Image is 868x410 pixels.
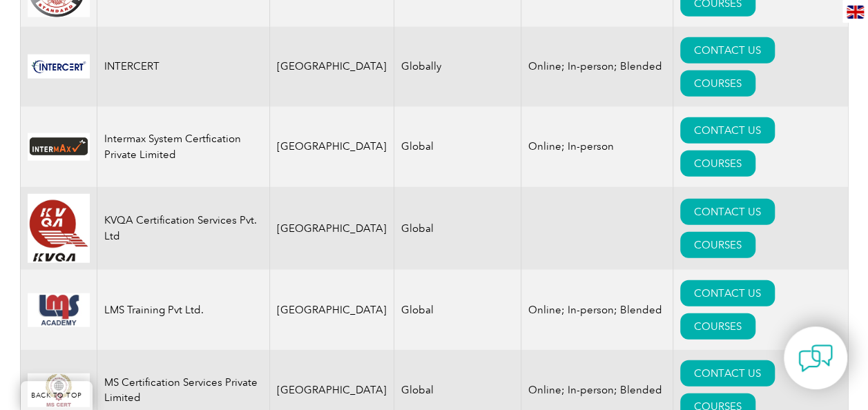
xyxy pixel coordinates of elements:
td: Globally [394,27,521,107]
img: contact-chat.png [798,341,833,375]
a: COURSES [680,232,755,258]
img: 92573bc8-4c6f-eb11-a812-002248153038-logo.jpg [28,293,90,327]
a: BACK TO TOP [21,381,93,410]
td: Global [394,107,521,187]
td: Global [394,187,521,271]
td: LMS Training Pvt Ltd. [97,270,269,350]
td: Online; In-person [521,107,673,187]
td: [GEOGRAPHIC_DATA] [269,187,394,271]
td: KVQA Certification Services Pvt. Ltd [97,187,269,271]
td: INTERCERT [97,27,269,107]
a: CONTACT US [680,199,775,225]
td: Online; In-person; Blended [521,27,673,107]
td: [GEOGRAPHIC_DATA] [269,27,394,107]
a: CONTACT US [680,360,775,387]
a: COURSES [680,150,755,177]
a: COURSES [680,70,755,97]
td: [GEOGRAPHIC_DATA] [269,107,394,187]
a: CONTACT US [680,37,775,64]
td: [GEOGRAPHIC_DATA] [269,270,394,350]
td: Online; In-person; Blended [521,270,673,350]
a: COURSES [680,313,755,340]
td: Global [394,270,521,350]
img: 6330b304-576f-eb11-a812-00224815377e-logo.png [28,194,90,264]
img: 9fd1c908-7ae1-ec11-bb3e-002248d3b10e-logo.jpg [28,373,90,407]
td: Intermax System Certfication Private Limited [97,107,269,187]
a: CONTACT US [680,117,775,144]
img: 52fd134e-c3ec-ee11-a1fd-000d3ad2b4d6-logo.jpg [28,133,90,161]
img: en [847,6,864,19]
a: CONTACT US [680,280,775,306]
img: f72924ac-d9bc-ea11-a814-000d3a79823d-logo.jpg [28,55,90,79]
